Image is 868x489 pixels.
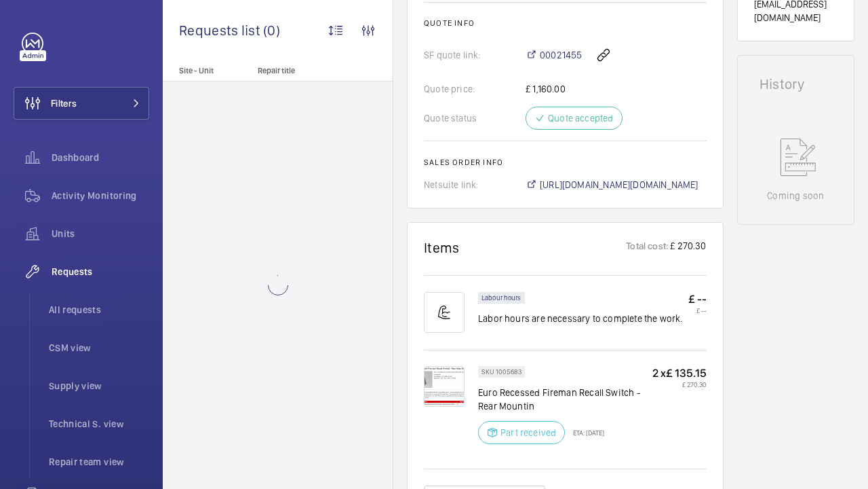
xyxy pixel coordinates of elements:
span: Technical S. view [49,417,149,431]
a: 00021455 [526,48,582,62]
p: Part received [500,426,556,439]
p: SKU 1005683 [481,369,521,374]
p: 2 x £ 135.15 [652,366,707,380]
p: Labor hours are necessary to complete the work. [478,312,683,325]
span: Activity Monitoring [52,189,149,202]
span: Filters [51,96,77,110]
p: Euro Recessed Fireman Recall Switch - Rear Mountin [478,386,652,413]
span: CSM view [49,341,149,355]
p: Labour hours [481,295,521,300]
button: Filters [14,87,149,120]
p: ETA: [DATE] [565,429,604,437]
p: £ -- [688,292,707,306]
span: All requests [49,303,149,316]
p: £ -- [688,306,707,314]
p: Total cost: [626,239,669,256]
span: [URL][DOMAIN_NAME][DOMAIN_NAME] [540,178,698,192]
p: Repair title [258,66,347,75]
a: [URL][DOMAIN_NAME][DOMAIN_NAME] [526,178,698,192]
h1: Items [424,239,460,256]
img: muscle-sm.svg [424,292,465,333]
p: Site - Unit [163,66,252,75]
img: -Ly_w_vekaop00TxZhFw0_qV_pxqTTwEFuSBLZMXtduV9gIe.png [424,366,465,407]
span: Requests [52,265,149,278]
span: Requests list [179,22,263,39]
span: 00021455 [540,48,582,62]
p: £ 270.30 [652,380,707,388]
span: Dashboard [52,151,149,164]
span: Supply view [49,379,149,393]
span: Repair team view [49,455,149,469]
h2: Quote info [424,18,707,28]
p: Coming soon [767,189,824,202]
p: £ 270.30 [669,239,706,256]
h1: History [759,77,832,91]
h2: Sales order info [424,158,707,167]
span: Units [52,227,149,240]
